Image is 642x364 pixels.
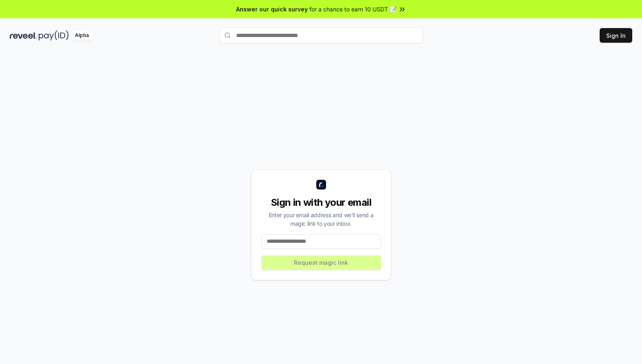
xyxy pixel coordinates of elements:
[600,28,632,43] button: Sign In
[39,31,69,41] img: pay_id
[261,211,381,228] div: Enter your email address and we’ll send a magic link to your inbox.
[316,180,326,190] img: logo_small
[70,31,93,41] div: Alpha
[309,5,397,13] span: for a chance to earn 10 USDT 📝
[10,31,37,41] img: reveel_dark
[236,5,308,13] span: Answer our quick survey
[261,196,381,209] div: Sign in with your email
